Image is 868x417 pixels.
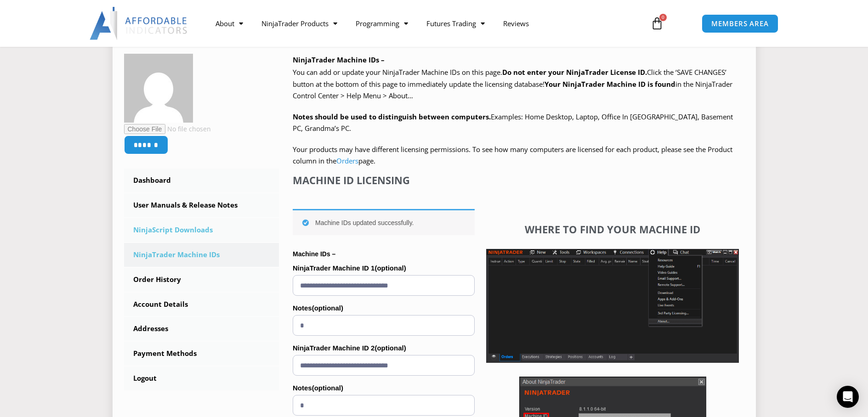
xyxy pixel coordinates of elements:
span: You can add or update your NinjaTrader Machine IDs on this page. [293,68,502,77]
span: Examples: Home Desktop, Laptop, Office In [GEOGRAPHIC_DATA], Basement PC, Grandma’s PC. [293,112,733,133]
a: User Manuals & Release Notes [124,193,279,217]
b: Do not enter your NinjaTrader License ID. [502,68,647,77]
span: MEMBERS AREA [711,20,769,27]
span: (optional) [374,344,406,352]
a: Payment Methods [124,342,279,366]
div: Open Intercom Messenger [837,386,859,408]
span: Your products may have different licensing permissions. To see how many computers are licensed fo... [293,145,732,166]
a: About [206,13,252,34]
span: (optional) [312,384,343,392]
strong: Your NinjaTrader Machine ID is found [545,79,675,89]
a: NinjaScript Downloads [124,218,279,242]
span: (optional) [312,304,343,312]
a: Futures Trading [417,13,494,34]
span: Click the ‘SAVE CHANGES’ button at the bottom of this page to immediately update the licensing da... [293,68,732,100]
span: 0 [659,14,667,21]
label: NinjaTrader Machine ID 2 [293,341,475,355]
img: LogoAI | Affordable Indicators – NinjaTrader [90,7,188,40]
a: 0 [637,10,677,37]
label: NinjaTrader Machine ID 1 [293,261,475,275]
strong: Notes should be used to distinguish between computers. [293,112,491,121]
nav: Menu [206,13,640,34]
nav: Account pages [124,169,279,390]
a: MEMBERS AREA [702,14,778,33]
label: Notes [293,301,475,315]
span: (optional) [374,264,406,272]
h4: Where to find your Machine ID [486,223,739,235]
a: Programming [346,13,417,34]
a: Addresses [124,317,279,341]
b: NinjaTrader Machine IDs – [293,55,385,64]
a: Account Details [124,293,279,316]
a: Order History [124,268,279,292]
a: NinjaTrader Products [252,13,346,34]
img: Screenshot 2025-01-17 1155544 | Affordable Indicators – NinjaTrader [486,249,739,363]
h4: Machine ID Licensing [293,174,475,186]
a: Reviews [494,13,538,34]
strong: Machine IDs – [293,250,335,258]
img: 08fcb054fd478c8438dc5472ba4959f46ffe4f3d5249bf80b3a2a005221b5341 [124,54,193,123]
a: NinjaTrader Machine IDs [124,243,279,267]
a: Orders [336,156,358,165]
label: Notes [293,381,475,395]
a: Dashboard [124,169,279,192]
a: Logout [124,366,279,390]
div: Machine IDs updated successfully. [293,209,475,235]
